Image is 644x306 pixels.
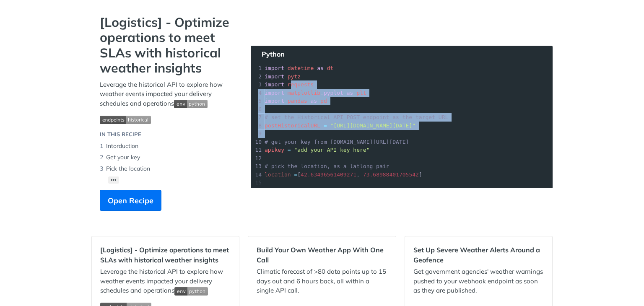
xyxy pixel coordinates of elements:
h2: [Logistics] - Optimize operations to meet SLAs with historical weather insights [100,245,231,265]
span: Expand image [174,286,208,294]
span: Expand image [174,99,208,107]
p: Get government agencies' weather warnings pushed to your webhook endpoint as soon as they are pub... [413,267,544,296]
img: endpoint [100,116,151,124]
img: env [174,287,208,296]
li: Intorduction [100,140,234,152]
strong: [Logistics] - Optimize operations to meet SLAs with historical weather insights [100,15,234,76]
li: Get your key [100,152,234,163]
h2: Set Up Severe Weather Alerts Around a Geofence [413,245,544,265]
h2: Build Your Own Weather App With One Call [257,245,387,265]
p: Leverage the historical API to explore how weather events impacted your delivery schedules and op... [100,80,234,109]
button: ••• [108,176,119,184]
span: Expand image [100,114,234,124]
p: Leverage the historical API to explore how weather events impacted your delivery schedules and op... [100,267,231,296]
div: In this Recipe [100,130,141,139]
p: Climatic forecast of >80 data points up to 15 days out and 6 hours back, all within a single API ... [257,267,387,296]
span: Open Recipe [108,195,153,206]
li: Pick the location [100,163,234,174]
button: Open Recipe [100,190,161,211]
img: env [174,100,208,108]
